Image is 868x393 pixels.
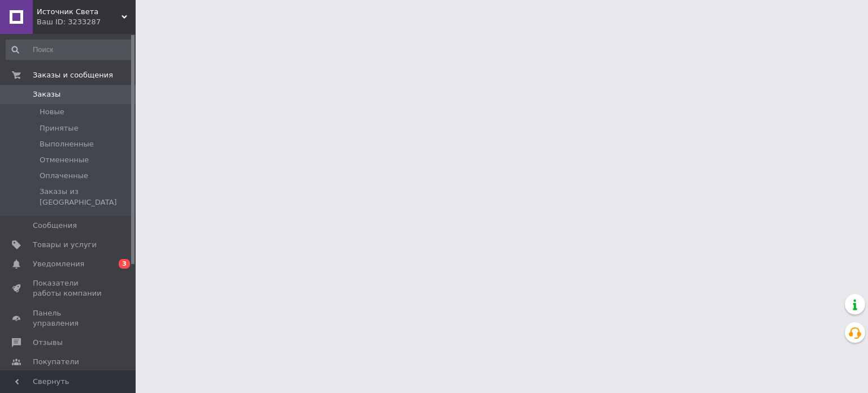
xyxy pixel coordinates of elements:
span: Источник Света [37,7,121,17]
span: Новые [40,107,64,117]
span: Оплаченные [40,171,88,181]
span: 3 [119,259,130,269]
span: Принятые [40,123,79,133]
span: Панель управления [33,308,105,329]
span: Отзывы [33,338,63,348]
span: Уведомления [33,259,84,269]
span: Заказы из [GEOGRAPHIC_DATA] [40,187,132,207]
span: Отмененные [40,155,89,165]
span: Заказы [33,89,60,100]
span: Покупатели [33,357,79,367]
span: Заказы и сообщения [33,70,113,80]
div: Ваш ID: 3233287 [37,17,136,27]
input: Поиск [6,40,133,60]
span: Выполненные [40,139,94,149]
span: Товары и услуги [33,240,97,250]
span: Сообщения [33,221,77,231]
span: Показатели работы компании [33,278,105,299]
